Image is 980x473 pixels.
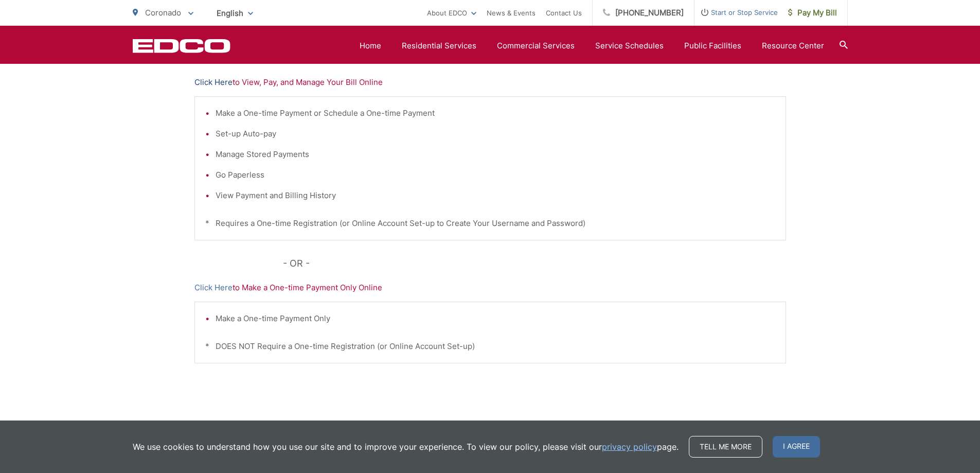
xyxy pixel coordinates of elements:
[487,7,536,19] a: News & Events
[216,107,775,119] li: Make a One-time Payment or Schedule a One-time Payment
[788,7,837,19] span: Pay My Bill
[194,282,233,294] a: Click Here
[360,40,381,52] a: Home
[205,340,775,353] p: * DOES NOT Require a One-time Registration (or Online Account Set-up)
[216,169,775,181] li: Go Paperless
[133,39,230,53] a: EDCD logo. Return to the homepage.
[205,217,775,230] p: * Requires a One-time Registration (or Online Account Set-up to Create Your Username and Password)
[194,282,786,294] p: to Make a One-time Payment Only Online
[684,40,741,52] a: Public Facilities
[402,40,476,52] a: Residential Services
[773,436,820,458] span: I agree
[762,40,824,52] a: Resource Center
[145,8,181,17] span: Coronado
[194,76,786,89] p: to View, Pay, and Manage Your Bill Online
[194,76,233,89] a: Click Here
[283,256,786,271] p: - OR -
[209,4,261,22] span: English
[497,40,575,52] a: Commercial Services
[133,441,679,453] p: We use cookies to understand how you use our site and to improve your experience. To view our pol...
[216,128,775,140] li: Set-up Auto-pay
[546,7,582,19] a: Contact Us
[689,436,762,458] a: Tell me more
[216,148,775,161] li: Manage Stored Payments
[595,40,664,52] a: Service Schedules
[427,7,476,19] a: About EDCO
[216,312,775,325] li: Make a One-time Payment Only
[216,189,775,202] li: View Payment and Billing History
[602,441,657,453] a: privacy policy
